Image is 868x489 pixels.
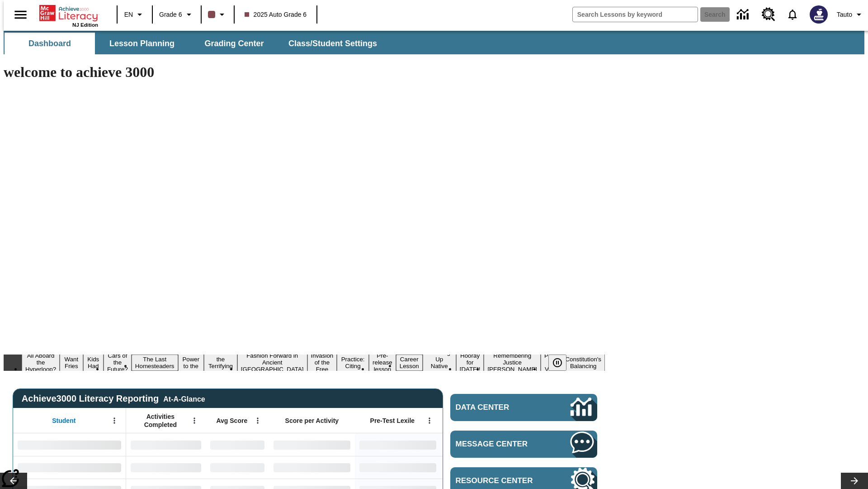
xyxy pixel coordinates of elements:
[22,351,60,374] button: Slide 1 All Aboard the Hyperloop?
[97,33,187,54] button: Lesson Planning
[370,417,415,425] span: Pre-Test Lexile
[307,344,337,381] button: Slide 9 The Invasion of the Free CD
[159,10,182,19] span: Grade 6
[731,2,756,27] a: Data Center
[423,414,436,427] button: Open Menu
[423,348,456,378] button: Slide 13 Cooking Up Native Traditions
[456,351,484,374] button: Slide 14 Hooray for Constitution Day!
[178,348,204,378] button: Slide 6 Solar Power to the People
[756,2,781,27] a: Resource Center, Will open in new tab
[72,22,98,28] span: NJ Edition
[456,403,540,412] span: Data Center
[833,6,868,23] button: Profile/Settings
[4,31,864,54] div: SubNavbar
[5,33,95,54] button: Dashboard
[83,341,104,384] button: Slide 3 Dirty Jobs Kids Had To Do
[52,417,75,425] span: Student
[450,394,597,421] a: Data Center
[4,33,385,54] div: SubNavbar
[450,431,597,458] a: Message Center
[131,412,190,429] span: Activities Completed
[22,393,205,404] span: Achieve3000 Literacy Reporting
[108,414,121,427] button: Open Menu
[288,38,377,49] span: Class/Student Settings
[120,6,149,23] button: Language: EN, Select a language
[781,3,804,26] a: Notifications
[396,355,423,371] button: Slide 12 Career Lesson
[132,355,178,371] button: Slide 5 The Last Homesteaders
[39,3,98,28] div: Home
[126,456,206,479] div: No Data,
[7,1,34,28] button: Open side menu
[204,6,231,23] button: Class color is dark brown. Change class color
[285,417,339,425] span: Score per Activity
[188,414,201,427] button: Open Menu
[204,38,264,49] span: Grading Center
[156,6,198,23] button: Grade: Grade 6, Select a grade
[484,351,541,374] button: Slide 15 Remembering Justice O'Connor
[104,351,132,374] button: Slide 4 Cars of the Future?
[189,33,279,54] button: Grading Center
[28,38,71,49] span: Dashboard
[206,433,269,456] div: No Data,
[245,10,307,19] span: 2025 Auto Grade 6
[456,440,543,449] span: Message Center
[548,355,566,371] button: Pause
[124,10,133,19] span: EN
[810,5,828,24] img: Avatar
[60,341,83,384] button: Slide 2 Do You Want Fries With That?
[541,351,561,374] button: Slide 16 Point of View
[109,38,175,49] span: Lesson Planning
[841,473,868,489] button: Lesson carousel, Next
[237,351,307,374] button: Slide 8 Fashion Forward in Ancient Rome
[4,64,605,81] h1: welcome to achieve 3000
[369,351,396,374] button: Slide 11 Pre-release lesson
[204,348,237,378] button: Slide 7 Attack of the Terrifying Tomatoes
[804,3,833,26] button: Select a new avatar
[126,433,206,456] div: No Data,
[216,417,247,425] span: Avg Score
[456,476,543,485] span: Resource Center
[251,414,264,427] button: Open Menu
[337,348,369,378] button: Slide 10 Mixed Practice: Citing Evidence
[163,393,205,403] div: At-A-Glance
[573,7,698,22] input: search field
[206,456,269,479] div: No Data,
[837,10,852,19] span: Tauto
[548,355,576,371] div: Pause
[39,4,98,22] a: Home
[561,348,605,378] button: Slide 17 The Constitution's Balancing Act
[281,33,384,54] button: Class/Student Settings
